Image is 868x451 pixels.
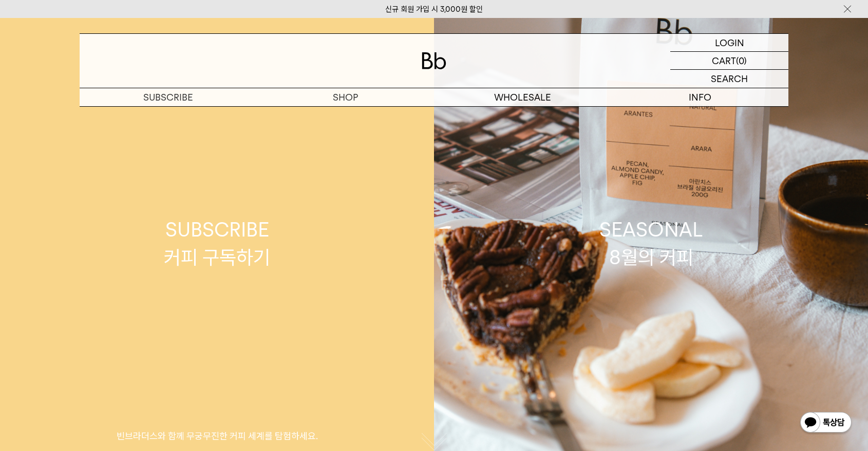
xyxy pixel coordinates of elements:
p: (0) [736,52,747,69]
a: CART (0) [670,52,788,70]
img: 로고 [422,52,446,69]
p: SEARCH [711,70,748,88]
a: 신규 회원 가입 시 3,000원 할인 [385,5,483,14]
div: SUBSCRIBE 커피 구독하기 [164,216,270,270]
a: LOGIN [670,34,788,52]
div: SEASONAL 8월의 커피 [599,216,703,270]
a: SUBSCRIBE [80,88,257,106]
img: 카카오톡 채널 1:1 채팅 버튼 [799,411,853,436]
a: SHOP [257,88,434,106]
p: CART [712,52,736,69]
p: INFO [611,88,788,106]
p: LOGIN [715,34,744,51]
p: WHOLESALE [434,88,611,106]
